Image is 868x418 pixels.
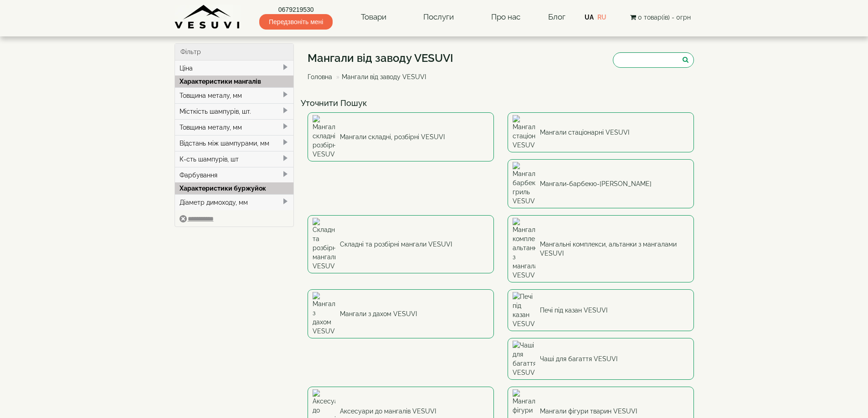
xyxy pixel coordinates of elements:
[585,14,594,21] a: UA
[313,115,335,159] img: Мангали складні, розбірні VESUVI
[308,73,332,81] a: Головна
[513,341,535,377] img: Чаші для багаття VESUVI
[508,215,694,282] a: Мангальні комплекси, альтанки з мангалами VESUVI Мангальні комплекси, альтанки з мангалами VESUVI
[414,7,463,28] a: Послуги
[308,52,453,64] h1: Мангали від заводу VESUVI
[175,194,294,210] div: Діаметр димоходу, мм
[513,115,535,150] img: Мангали стаціонарні VESUVI
[482,7,529,28] a: Про нас
[638,14,691,21] span: 0 товар(ів) - 0грн
[259,14,333,30] span: Передзвоніть мені
[308,289,494,338] a: Мангали з дахом VESUVI Мангали з дахом VESUVI
[627,12,693,22] button: 0 товар(ів) - 0грн
[548,12,565,21] a: Блог
[175,167,294,183] div: Фарбування
[175,119,294,135] div: Товщина металу, мм
[513,162,535,206] img: Мангали-барбекю-гриль VESUVI
[175,182,294,194] div: Характеристики буржуйок
[308,215,494,273] a: Складні та розбірні мангали VESUVI Складні та розбірні мангали VESUVI
[175,60,294,76] div: Ціна
[508,289,694,331] a: Печі під казан VESUVI Печі під казан VESUVI
[508,338,694,380] a: Чаші для багаття VESUVI Чаші для багаття VESUVI
[334,72,426,81] li: Мангали від заводу VESUVI
[508,112,694,152] a: Мангали стаціонарні VESUVI Мангали стаціонарні VESUVI
[513,292,535,328] img: Печі під казан VESUVI
[308,112,494,161] a: Мангали складні, розбірні VESUVI Мангали складні, розбірні VESUVI
[175,103,294,119] div: Місткість шампурів, шт.
[175,87,294,103] div: Товщина металу, мм
[259,5,333,14] a: 0679219530
[508,159,694,208] a: Мангали-барбекю-гриль VESUVI Мангали-барбекю-[PERSON_NAME]
[175,76,294,87] div: Характеристики мангалів
[352,7,395,28] a: Товари
[513,218,535,280] img: Мангальні комплекси, альтанки з мангалами VESUVI
[175,44,294,60] div: Фільтр
[175,135,294,151] div: Відстань між шампурами, мм
[313,292,335,336] img: Мангали з дахом VESUVI
[301,99,701,108] h4: Уточнити Пошук
[175,5,241,30] img: Завод VESUVI
[175,151,294,167] div: К-сть шампурів, шт
[597,14,606,21] a: RU
[313,218,335,271] img: Складні та розбірні мангали VESUVI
